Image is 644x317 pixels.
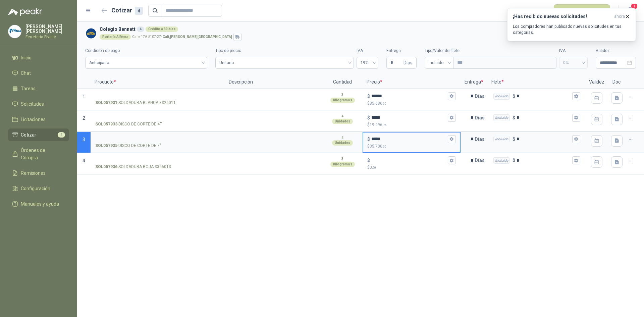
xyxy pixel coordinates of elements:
span: Inicio [21,54,32,61]
h2: Cotizar [111,6,143,15]
p: Doc [608,75,625,89]
a: Configuración [8,182,69,195]
p: $ [367,93,370,100]
span: Unitario [219,58,350,68]
span: 19% [361,58,374,68]
span: Remisiones [21,169,46,177]
p: Descripción [225,75,322,89]
span: 1 [83,94,85,99]
p: $ [367,100,455,107]
span: 0 [370,165,376,170]
p: - SOLDADURA ROJA 3326013 [95,164,171,170]
img: Logo peakr [8,8,42,16]
p: Calle 17A #107-27 - [132,35,232,39]
p: $ [367,122,455,128]
span: Solicitudes [21,100,44,108]
p: Producto [91,75,225,89]
p: $ [513,136,515,143]
p: Ferreteria Fivalle [25,35,69,39]
button: 1 [624,5,636,17]
span: 3 [83,137,85,142]
img: Company Logo [85,28,97,39]
input: SOL057936-SOLDADURA ROJA 3326013 [95,158,220,163]
p: Flete [487,75,585,89]
p: [PERSON_NAME] [PERSON_NAME] [25,24,69,34]
input: $$0,00 [371,158,446,163]
span: 2 [83,115,85,121]
p: $ [367,136,370,143]
span: ,00 [372,166,376,169]
a: Manuales y ayuda [8,198,69,210]
label: IVA [559,48,588,54]
p: Días [475,133,487,146]
p: Entrega [461,75,487,89]
p: - DISCO DE CORTE DE 7" [95,143,161,149]
span: Manuales y ayuda [21,200,59,208]
label: Validez [596,48,636,54]
div: Incluido [493,114,510,121]
div: 4 [137,27,144,32]
p: - DISCO DE CORTE DE 4"" [95,121,162,127]
p: - SOLDADURA BLANCA 3326011 [95,100,176,106]
div: Kilogramos [330,162,355,167]
p: $ [367,157,370,164]
input: Incluido $ [517,158,571,163]
span: 19.996 [370,122,386,127]
span: 0% [563,58,584,68]
span: Incluido [429,58,449,68]
div: Incluido [493,136,510,143]
label: Entrega [386,48,417,54]
span: Chat [21,69,31,77]
a: Inicio [8,51,69,64]
div: 4 [135,7,143,15]
span: 1 [631,3,638,9]
input: SOL057933-DISCO DE CORTE DE 4"" [95,115,220,120]
span: ahora [614,14,625,19]
a: Licitaciones [8,113,69,126]
p: 3 [341,92,343,98]
input: SOL057935-DISCO DE CORTE DE 7" [95,137,220,142]
span: ,76 [382,123,386,127]
input: Incluido $ [517,137,571,142]
button: ¡Has recibido nuevas solicitudes!ahora Los compradores han publicado nuevas solicitudes en tus ca... [507,8,636,41]
p: 4 [341,135,343,141]
p: $ [513,157,515,164]
a: Chat [8,67,69,80]
p: Días [475,90,487,103]
input: Incluido $ [517,115,571,120]
div: Unidades [332,119,353,124]
span: Órdenes de Compra [21,147,63,161]
span: 35.700 [370,144,386,149]
button: $$0,00 [448,156,456,164]
p: Precio [363,75,460,89]
a: Solicitudes [8,98,69,110]
p: $ [367,164,455,171]
p: 3 [341,156,343,162]
span: ,00 [382,145,386,148]
input: $$35.700,00 [371,137,446,142]
span: Licitaciones [21,116,46,123]
p: $ [367,114,370,121]
button: Incluido $ [572,92,580,100]
span: Cotizar [21,131,36,139]
h3: Colegio Bennett [100,25,633,33]
label: Tipo de precio [215,48,354,54]
a: Cotizar4 [8,128,69,141]
input: $$85.680,00 [371,94,446,99]
span: Configuración [21,185,50,192]
strong: SOL057931 [95,100,117,106]
p: Cantidad [322,75,363,89]
button: Incluido $ [572,114,580,122]
a: Órdenes de Compra [8,144,69,164]
input: SOL057931-SOLDADURA BLANCA 3326011 [95,94,220,99]
span: Anticipado [89,58,203,68]
p: $ [513,114,515,121]
p: $ [367,143,455,150]
div: Unidades [332,140,353,146]
input: $$19.996,76 [371,115,446,120]
strong: SOL057936 [95,164,117,170]
p: Días [475,154,487,167]
div: Portería Alférez [100,34,131,40]
span: Días [404,57,413,68]
span: 85.680 [370,101,386,106]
